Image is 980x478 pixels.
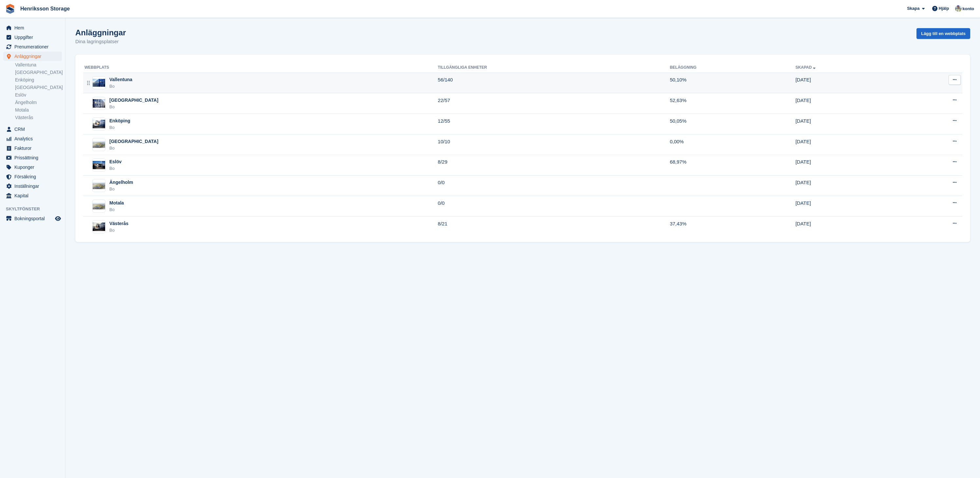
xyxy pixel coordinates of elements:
a: menu [3,33,62,42]
div: Enköping [109,117,130,124]
h1: Anläggningar [75,28,126,37]
span: CRM [14,125,54,134]
a: [GEOGRAPHIC_DATA] [15,69,62,76]
td: 52,63% [670,93,796,114]
a: Ängelholm [15,99,62,106]
span: Kuponger [14,163,54,172]
a: Vallentuna [15,62,62,68]
img: Bild av webbplatsen Ängelholm [93,182,105,189]
div: [GEOGRAPHIC_DATA] [109,97,158,104]
td: 50,05% [670,114,796,134]
a: menu [3,172,62,181]
span: Inställningar [14,182,54,191]
div: Vallentuna [109,76,132,83]
a: menu [3,125,62,134]
td: [DATE] [795,175,897,196]
td: [DATE] [795,155,897,175]
td: [DATE] [795,217,897,237]
span: konto [963,6,974,12]
div: Bo [109,104,158,110]
span: Uppgifter [14,33,54,42]
td: [DATE] [795,134,897,155]
img: stora-icon-8386f47178a22dfd0bd8f6a31ec36ba5ce8667c1dd55bd0f319d3a0aa187defe.svg [5,4,15,14]
a: Lägg till en webbplats [916,28,970,39]
span: Analytics [14,134,54,143]
td: 12/55 [438,114,670,134]
a: Motala [15,107,62,113]
td: 0/0 [438,196,670,217]
a: Henriksson Storage [18,3,72,14]
td: [DATE] [795,73,897,93]
td: 8/21 [438,217,670,237]
a: menu [3,144,62,153]
a: meny [3,214,62,223]
img: Bild av webbplatsen Kristianstad [93,141,105,148]
div: Västerås [109,220,128,227]
span: Skyltfönster [6,206,65,212]
th: Webbplats [83,62,438,73]
a: menu [3,134,62,143]
td: 0/0 [438,175,670,196]
td: [DATE] [795,114,897,134]
p: Dina lagringsplatser [75,38,126,45]
div: Ängelholm [109,179,133,186]
a: menu [3,182,62,191]
div: Bo [109,165,121,172]
img: Bild av webbplatsen Enköping [93,120,105,128]
a: [GEOGRAPHIC_DATA] [15,84,62,91]
td: 10/10 [438,134,670,155]
div: Eslöv [109,158,121,165]
div: Bo [109,206,124,213]
a: menu [3,153,62,162]
td: 56/140 [438,73,670,93]
div: Bo [109,124,130,131]
td: 8/29 [438,155,670,175]
img: Daniel Axberg [955,5,962,12]
div: Bo [109,83,132,90]
a: menu [3,23,62,32]
img: Bild av webbplatsen Vallentuna [93,79,105,87]
a: menu [3,42,62,51]
span: Hem [14,23,54,32]
span: Bokningsportal [14,214,54,223]
td: 0,00% [670,134,796,155]
span: Anläggningar [14,52,54,61]
a: menu [3,52,62,61]
div: Bo [109,186,133,192]
div: Bo [109,145,158,151]
th: Tillgängliga enheter [438,62,670,73]
th: Beläggning [670,62,796,73]
td: [DATE] [795,196,897,217]
td: 22/57 [438,93,670,114]
td: 68,97% [670,155,796,175]
a: menu [3,163,62,172]
div: [GEOGRAPHIC_DATA] [109,138,158,145]
a: menu [3,191,62,200]
span: Kapital [14,191,54,200]
span: Prissättning [14,153,54,162]
img: Bild av webbplatsen Halmstad [93,99,105,108]
a: Eslöv [15,92,62,98]
td: 37,43% [670,217,796,237]
a: Enköping [15,77,62,83]
span: Försäkring [14,172,54,181]
span: Skapa [907,5,919,12]
span: Hjälp [939,5,949,12]
img: Bild av webbplatsen Västerås [93,222,105,231]
td: 50,10% [670,73,796,93]
div: Motala [109,200,124,206]
span: Fakturor [14,144,54,153]
img: Bild av webbplatsen Motala [93,203,105,210]
img: Bild av webbplatsen Eslöv [93,161,105,169]
a: Förhandsgranska butik [54,215,62,222]
a: Skapad [795,65,817,70]
span: Prenumerationer [14,42,54,51]
a: Västerås [15,115,62,121]
div: Bo [109,227,128,234]
td: [DATE] [795,93,897,114]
